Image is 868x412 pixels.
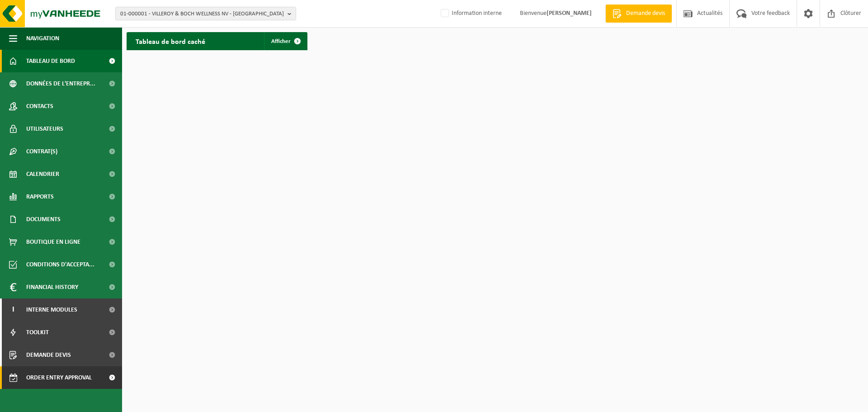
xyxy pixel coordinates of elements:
[115,7,296,20] button: 01-000001 - VILLEROY & BOCH WELLNESS NV - [GEOGRAPHIC_DATA]
[26,50,75,72] span: Tableau de bord
[624,9,667,18] span: Demande devis
[127,32,214,50] h2: Tableau de bord caché
[547,10,592,17] strong: [PERSON_NAME]
[26,253,94,276] span: Conditions d'accepta...
[26,276,78,298] span: Financial History
[271,38,291,44] span: Afficher
[26,321,49,344] span: Toolkit
[26,366,92,389] span: Order entry approval
[26,95,53,118] span: Contacts
[26,185,54,208] span: Rapports
[26,140,57,163] span: Contrat(s)
[26,298,77,321] span: Interne modules
[26,27,59,50] span: Navigation
[264,32,307,50] a: Afficher
[26,231,80,253] span: Boutique en ligne
[26,72,95,95] span: Données de l'entrepr...
[439,7,502,20] label: Information interne
[26,118,63,140] span: Utilisateurs
[9,298,17,321] span: I
[605,5,672,23] a: Demande devis
[26,344,71,366] span: Demande devis
[26,163,59,185] span: Calendrier
[120,7,284,21] span: 01-000001 - VILLEROY & BOCH WELLNESS NV - [GEOGRAPHIC_DATA]
[26,208,61,231] span: Documents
